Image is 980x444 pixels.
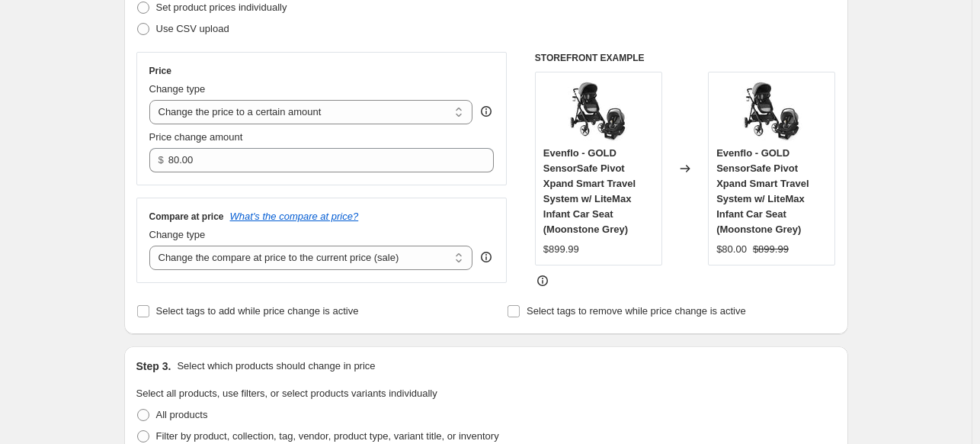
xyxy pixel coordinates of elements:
span: Change type [149,229,206,240]
span: $ [159,154,164,166]
button: What's the compare at price? [230,211,359,222]
span: Price change amount [149,131,243,143]
h6: STOREFRONT EXAMPLE [535,52,836,64]
span: Evenflo - GOLD SensorSafe Pivot Xpand Smart Travel System w/ LiteMax Infant Car Seat (Moonstone G... [543,147,636,235]
div: $80.00 [716,242,747,257]
span: Set product prices individually [156,2,287,13]
p: Select which products should change in price [177,359,375,374]
span: Select tags to add while price change is active [156,305,359,317]
span: Select all products, use filters, or select products variants individually [136,388,437,399]
div: help [479,104,494,119]
h3: Price [149,65,171,77]
h2: Step 3. [136,359,171,374]
img: evenflo-gold-sensorsafe-pivot-xpand-smart-travel-system-w-litemax-infant-car-seat-moonstone-grey-... [741,80,802,141]
span: Evenflo - GOLD SensorSafe Pivot Xpand Smart Travel System w/ LiteMax Infant Car Seat (Moonstone G... [716,147,809,235]
span: Change type [149,83,206,95]
span: Filter by product, collection, tag, vendor, product type, variant title, or inventory [156,430,499,442]
h3: Compare at price [149,211,224,223]
input: 80.00 [168,148,471,172]
span: Use CSV upload [156,23,229,34]
div: $899.99 [543,242,579,257]
img: evenflo-gold-sensorsafe-pivot-xpand-smart-travel-system-w-litemax-infant-car-seat-moonstone-grey-... [568,80,629,141]
span: Select tags to remove while price change is active [527,305,746,317]
div: help [479,249,494,265]
strike: $899.99 [753,242,789,257]
span: All products [156,409,208,420]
